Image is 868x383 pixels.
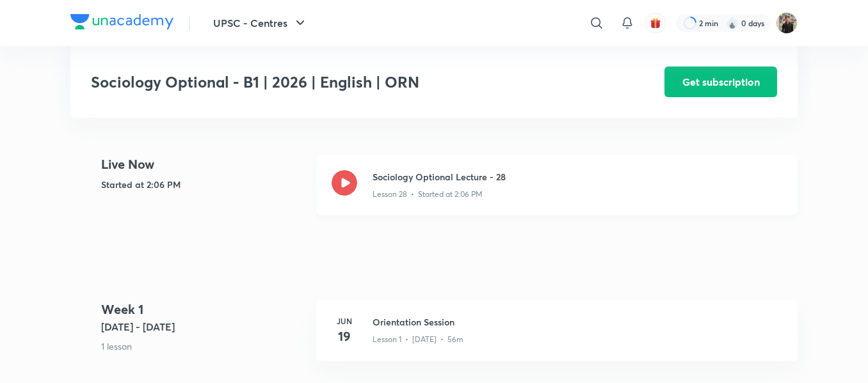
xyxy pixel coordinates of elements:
[645,13,666,33] button: avatar
[70,14,173,29] img: Company Logo
[101,178,306,191] h5: Started at 2:06 PM
[316,300,798,377] a: Jun19Orientation SessionLesson 1 • [DATE] • 56m
[726,17,739,29] img: streak
[101,319,306,334] h5: [DATE] - [DATE]
[91,73,592,91] h3: Sociology Optional - B1 | 2026 | English | ORN
[205,10,316,36] button: UPSC - Centres
[664,66,777,97] button: Get subscription
[373,315,782,329] h3: Orientation Session
[101,340,306,353] p: 1 lesson
[650,17,661,29] img: avatar
[101,300,306,319] h4: Week 1
[316,155,798,231] a: Sociology Optional Lecture - 28Lesson 28 • Started at 2:06 PM
[332,315,357,327] h6: Jun
[373,334,463,345] p: Lesson 1 • [DATE] • 56m
[101,155,306,174] h4: Live Now
[776,12,798,34] img: Yudhishthir
[373,189,483,200] p: Lesson 28 • Started at 2:06 PM
[70,14,173,33] a: Company Logo
[373,170,782,184] h3: Sociology Optional Lecture - 28
[332,327,357,346] h4: 19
